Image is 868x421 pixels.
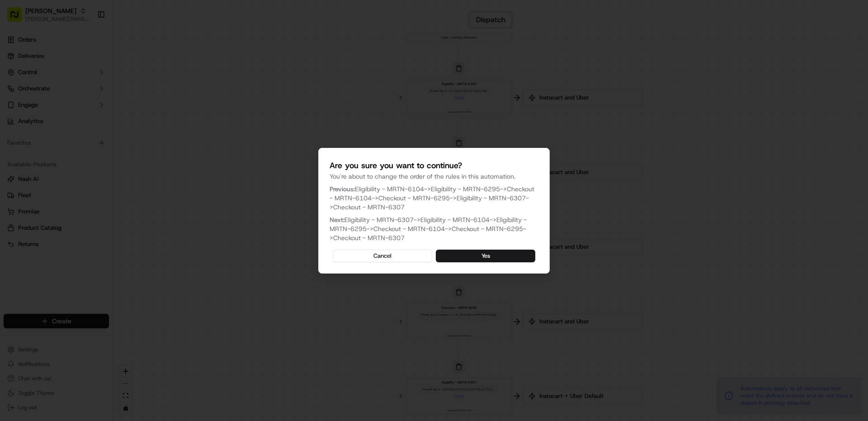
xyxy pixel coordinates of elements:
[85,131,145,140] span: API Documentation
[31,86,148,95] div: Start new chat
[420,216,496,224] span: Eligibility - MRTN-6104 ->
[9,86,25,103] img: 1736555255976-a54dd68f-1ca7-489b-9aae-adbdc363a1c4
[9,132,16,139] div: 📗
[378,194,457,202] span: Checkout - MRTN-6295 ->
[436,250,535,262] button: Yes
[24,58,163,68] input: Got a question? Start typing here...
[344,216,420,224] span: Eligibility - MRTN-6307 ->
[154,89,165,100] button: Start new chat
[9,36,165,51] p: Welcome 👋
[73,128,149,144] a: 💻API Documentation
[333,234,405,242] span: Checkout - MRTN-6307
[333,250,432,262] button: Cancel
[31,95,114,103] div: We're available if you need us!
[330,185,355,193] span: Previous:
[330,216,344,224] span: Next:
[76,132,84,139] div: 💻
[18,131,69,140] span: Knowledge Base
[373,225,452,233] span: Checkout - MRTN-6104 ->
[330,172,538,181] p: You're about to change the order of the rules in this automation.
[431,185,507,193] span: Eligibility - MRTN-6295 ->
[5,128,73,144] a: 📗Knowledge Base
[64,153,109,160] a: Powered byPylon
[90,153,109,160] span: Pylon
[9,9,27,27] img: Nash
[333,203,405,211] span: Checkout - MRTN-6307
[355,185,431,193] span: Eligibility - MRTN-6104 ->
[330,159,538,172] h2: Are you sure you want to continue?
